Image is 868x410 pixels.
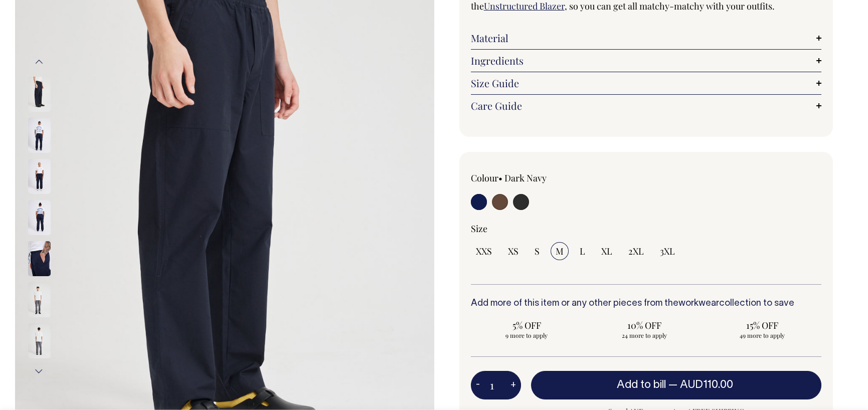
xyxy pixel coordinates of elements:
[580,245,585,257] span: L
[594,319,696,331] span: 10% OFF
[471,172,611,184] div: Colour
[28,241,51,276] img: dark-navy
[575,242,590,260] input: L
[471,55,822,67] a: Ingredients
[535,245,540,257] span: S
[471,223,822,235] div: Size
[503,242,524,260] input: XS
[668,380,736,390] span: —
[680,380,733,390] span: AUD110.00
[28,323,51,358] img: charcoal
[617,380,666,390] span: Add to bill
[471,242,497,260] input: XXS
[28,77,51,112] img: dark-navy
[601,245,612,257] span: XL
[678,299,719,308] a: workwear
[594,331,696,339] span: 24 more to apply
[551,242,569,260] input: M
[530,242,545,260] input: S
[471,77,822,89] a: Size Guide
[707,316,818,342] input: 15% OFF 49 more to apply
[508,245,518,257] span: XS
[32,51,47,73] button: Previous
[28,159,51,194] img: dark-navy
[476,331,578,339] span: 9 more to apply
[596,242,617,260] input: XL
[498,172,502,184] span: •
[28,282,51,317] img: charcoal
[471,32,822,44] a: Material
[504,172,547,184] label: Dark Navy
[623,242,649,260] input: 2XL
[471,375,485,395] button: -
[712,331,813,339] span: 49 more to apply
[471,299,822,309] h6: Add more of this item or any other pieces from the collection to save
[32,360,47,382] button: Next
[589,316,701,342] input: 10% OFF 24 more to apply
[476,245,492,257] span: XXS
[712,319,813,331] span: 15% OFF
[628,245,644,257] span: 2XL
[531,371,822,399] button: Add to bill —AUD110.00
[471,100,822,112] a: Care Guide
[28,118,51,153] img: dark-navy
[556,245,564,257] span: M
[471,316,583,342] input: 5% OFF 9 more to apply
[655,242,680,260] input: 3XL
[28,200,51,235] img: dark-navy
[660,245,675,257] span: 3XL
[505,375,521,395] button: +
[476,319,578,331] span: 5% OFF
